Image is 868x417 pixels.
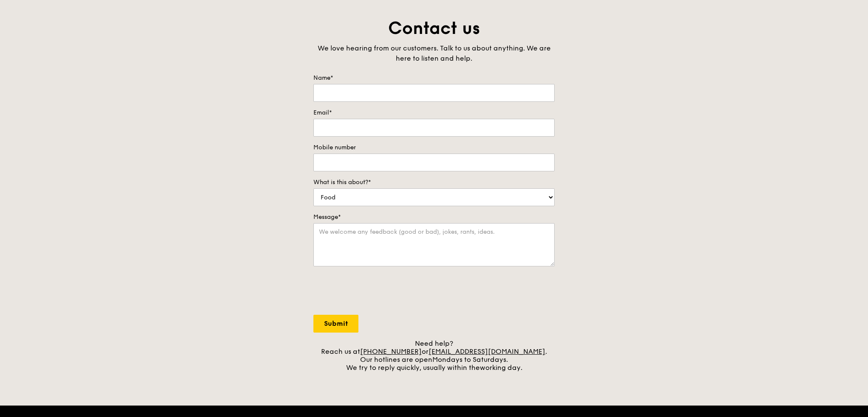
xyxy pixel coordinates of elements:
[432,355,508,364] span: Mondays to Saturdays.
[313,143,555,152] label: Mobile number
[313,339,555,372] div: Need help? Reach us at or . Our hotlines are open We try to reply quickly, usually within the
[360,347,422,355] a: [PHONE_NUMBER]
[313,315,358,333] input: Submit
[313,109,555,117] label: Email*
[313,43,555,64] div: We love hearing from our customers. Talk to us about anything. We are here to listen and help.
[313,74,555,82] label: Name*
[313,17,555,40] h1: Contact us
[313,213,555,221] label: Message*
[428,347,545,355] a: [EMAIL_ADDRESS][DOMAIN_NAME]
[313,275,442,308] iframe: reCAPTCHA
[480,364,522,372] span: working day.
[313,178,555,187] label: What is this about?*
